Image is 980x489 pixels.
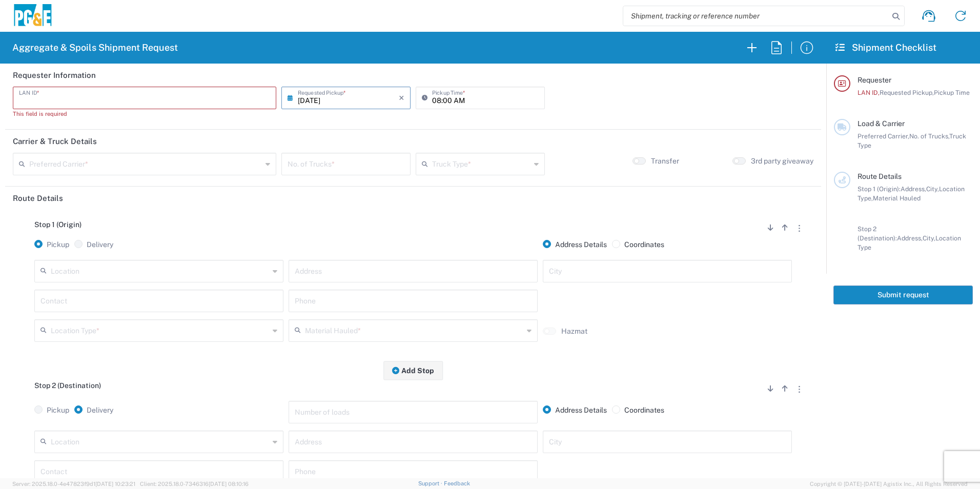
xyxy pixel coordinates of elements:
[95,481,135,487] span: [DATE] 10:23:21
[612,405,664,415] label: Coordinates
[418,480,444,486] a: Support
[835,42,936,54] h2: Shipment Checklist
[34,381,101,390] span: Stop 2 (Destination)
[651,156,679,166] label: Transfer
[934,89,970,96] span: Pickup Time
[857,119,905,128] span: Load & Carrier
[810,479,968,488] span: Copyright © [DATE]-[DATE] Agistix Inc., All Rights Reserved
[543,240,607,249] label: Address Details
[751,156,813,166] label: 3rd party giveaway
[34,220,81,229] span: Stop 1 (Origin)
[833,286,973,304] button: Submit request
[857,89,880,96] span: LAN ID,
[612,240,664,249] label: Coordinates
[623,6,889,26] input: Shipment, tracking or reference number
[13,70,96,80] h2: Requester Information
[209,481,249,487] span: [DATE] 08:10:16
[857,185,901,193] span: Stop 1 (Origin):
[13,109,276,118] div: This field is required
[561,327,587,336] label: Hazmat
[13,193,63,203] h2: Route Details
[857,225,897,242] span: Stop 2 (Destination):
[140,481,249,487] span: Client: 2025.18.0-7346316
[857,132,909,140] span: Preferred Carrier,
[444,480,470,486] a: Feedback
[897,234,923,242] span: Address,
[909,132,949,140] span: No. of Trucks,
[857,76,891,84] span: Requester
[923,234,935,242] span: City,
[12,481,135,487] span: Server: 2025.18.0-4e47823f9d1
[383,361,443,380] button: Add Stop
[901,185,926,193] span: Address,
[12,42,178,54] h2: Aggregate & Spoils Shipment Request
[399,90,404,106] i: ×
[880,89,934,96] span: Requested Pickup,
[926,185,939,193] span: City,
[857,172,902,180] span: Route Details
[543,405,607,415] label: Address Details
[13,136,97,147] h2: Carrier & Truck Details
[873,194,921,202] span: Material Hauled
[12,4,53,28] img: pge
